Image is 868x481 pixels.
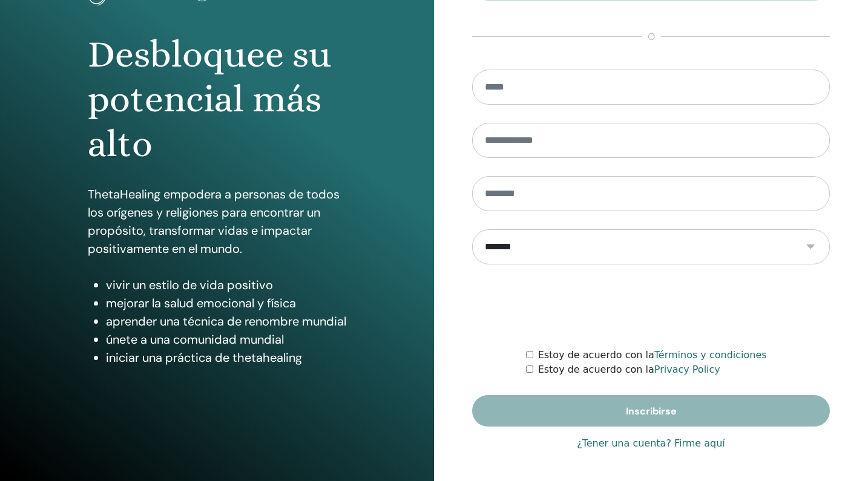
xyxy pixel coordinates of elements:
[642,30,661,44] span: o
[106,330,347,348] li: únete a una comunidad mundial
[106,312,347,330] li: aprender una técnica de renombre mundial
[538,362,720,377] label: Estoy de acuerdo con la
[559,283,743,330] iframe: reCAPTCHA
[106,294,347,312] li: mejorar la salud emocional y física
[88,32,347,167] h1: Desbloquee su potencial más alto
[654,364,720,375] a: Privacy Policy
[106,348,347,367] li: iniciar una práctica de thetahealing
[106,276,347,294] li: vivir un estilo de vida positivo
[577,436,725,451] a: ¿Tener una cuenta? Firme aquí
[654,349,767,361] a: Términos y condiciones
[88,185,347,258] p: ThetaHealing empodera a personas de todos los orígenes y religiones para encontrar un propósito, ...
[538,348,767,362] label: Estoy de acuerdo con la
